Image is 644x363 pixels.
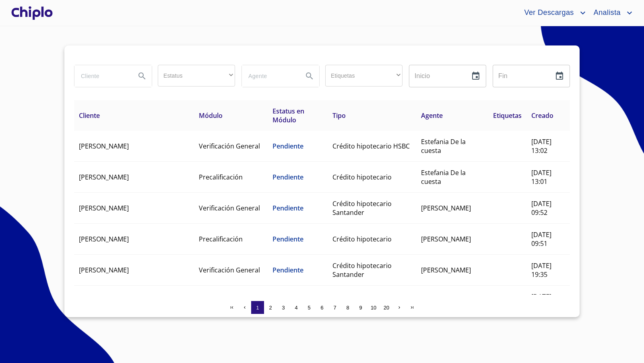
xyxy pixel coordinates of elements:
button: 4 [290,301,303,314]
span: [PERSON_NAME] [421,266,471,274]
span: [DATE] 19:35 [531,261,551,279]
span: Precalificación [199,173,243,181]
span: 3 [282,305,285,311]
span: Verificación General [199,142,260,151]
span: Estefania De la cuesta [421,168,466,186]
span: Crédito hipotecario HSBC [332,142,410,151]
input: search [242,65,297,87]
span: Estefania De la cuesta [421,137,466,155]
span: Estatus en Módulo [272,107,304,124]
button: 5 [303,301,316,314]
button: 6 [316,301,328,314]
span: Crédito hipotecario [332,235,392,243]
span: [DATE] 09:52 [531,199,551,217]
button: Search [300,66,319,86]
span: Creado [531,111,553,120]
span: 1 [256,305,259,311]
span: Crédito hipotecario [332,173,392,181]
span: Pendiente [272,142,303,151]
span: Módulo [199,111,223,120]
span: Pendiente [272,266,303,274]
button: 3 [277,301,290,314]
button: 20 [380,301,393,314]
button: 9 [354,301,367,314]
span: Crédito hipotecario Santander [332,261,392,279]
div: ​ [325,65,402,87]
span: [PERSON_NAME] [79,235,129,243]
span: [PERSON_NAME] [79,204,129,212]
button: 8 [341,301,354,314]
span: 2 [269,305,272,311]
button: 7 [328,301,341,314]
span: [DATE] 09:51 [531,230,551,248]
span: [PERSON_NAME] [421,204,471,212]
span: Verificación General [199,204,260,212]
span: [PERSON_NAME] [79,173,129,181]
span: 4 [295,305,297,311]
span: Agente [421,111,443,120]
span: 7 [333,305,336,311]
div: ​ [158,65,235,87]
span: [PERSON_NAME] [421,235,471,243]
button: account of current user [518,6,587,19]
button: Search [132,66,152,86]
span: Etiquetas [493,111,522,120]
span: Pendiente [272,173,303,181]
span: 8 [346,305,349,311]
span: Ver Descargas [518,6,578,19]
span: [PERSON_NAME] [79,266,129,274]
span: 20 [384,305,389,311]
input: search [74,65,129,87]
span: Tipo [332,111,346,120]
span: 6 [320,305,323,311]
span: Pendiente [272,204,303,212]
span: Pendiente [272,235,303,243]
span: [PERSON_NAME] [79,142,129,151]
button: 2 [264,301,277,314]
button: 10 [367,301,380,314]
button: 1 [251,301,264,314]
span: Verificación General [199,266,260,274]
span: 9 [359,305,362,311]
span: [DATE] 13:02 [531,137,551,155]
span: Analista [588,6,625,19]
span: Crédito hipotecario Santander [332,199,392,217]
span: 10 [371,305,376,311]
span: Cliente [79,111,100,120]
span: [DATE] 19:20 [531,292,551,310]
span: 5 [308,305,310,311]
button: account of current user [588,6,634,19]
span: [DATE] 13:01 [531,168,551,186]
span: Precalificación [199,235,243,243]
